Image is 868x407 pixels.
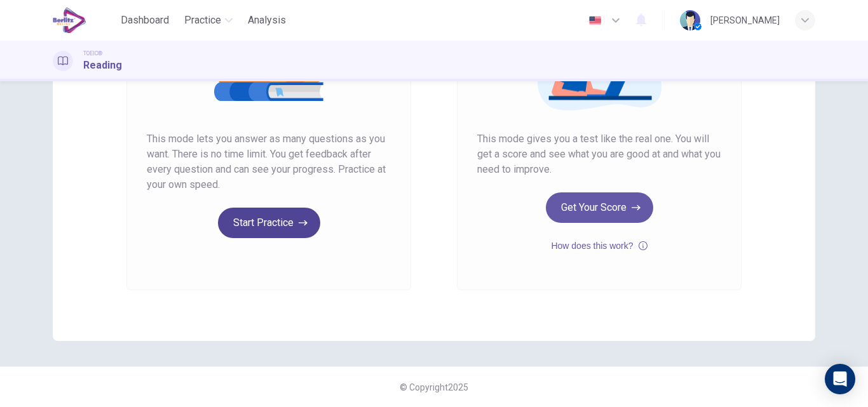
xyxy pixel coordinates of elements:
[551,238,647,253] button: How does this work?
[248,13,286,28] span: Analysis
[184,13,221,28] span: Practice
[53,8,116,33] a: EduSynch logo
[243,9,291,32] button: Analysis
[53,8,86,33] img: EduSynch logo
[825,364,855,394] div: Open Intercom Messenger
[179,9,238,32] button: Practice
[710,13,780,28] div: [PERSON_NAME]
[116,9,174,32] button: Dashboard
[147,131,391,192] span: This mode lets you answer as many questions as you want. There is no time limit. You get feedback...
[83,58,122,73] h1: Reading
[680,10,700,30] img: Profile picture
[477,131,721,177] span: This mode gives you a test like the real one. You will get a score and see what you are good at a...
[218,208,320,238] button: Start Practice
[400,382,468,392] span: © Copyright 2025
[587,16,603,25] img: en
[546,192,653,223] button: Get Your Score
[121,13,169,28] span: Dashboard
[83,49,102,58] span: TOEIC®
